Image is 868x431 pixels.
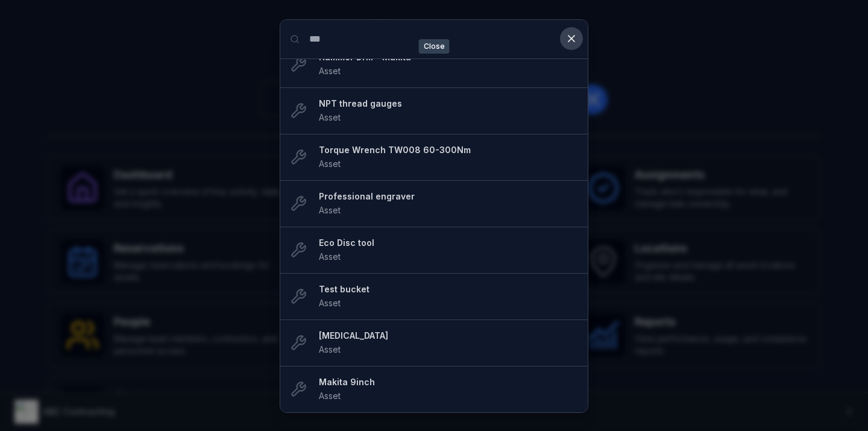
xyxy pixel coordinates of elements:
a: NPT thread gaugesAsset [319,98,578,124]
span: Asset [319,298,341,308]
span: Asset [319,251,341,262]
span: Asset [319,159,341,169]
strong: Makita 9inch [319,376,578,388]
a: [MEDICAL_DATA]Asset [319,330,578,356]
a: Eco Disc toolAsset [319,237,578,263]
a: Test bucketAsset [319,283,578,310]
a: Makita 9inchAsset [319,376,578,403]
a: Torque Wrench TW008 60-300NmAsset [319,144,578,171]
strong: Test bucket [319,283,578,295]
strong: Torque Wrench TW008 60-300Nm [319,144,578,156]
strong: [MEDICAL_DATA] [319,330,578,342]
strong: Professional engraver [319,190,578,203]
span: Asset [319,112,341,122]
span: Asset [319,344,341,354]
strong: NPT thread gauges [319,98,578,110]
span: Asset [319,205,341,215]
span: Close [419,39,450,54]
strong: Eco Disc tool [319,237,578,249]
a: Professional engraverAsset [319,190,578,217]
a: Hammer Drill - MakitaAsset [319,51,578,78]
span: Asset [319,391,341,401]
span: Asset [319,66,341,76]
